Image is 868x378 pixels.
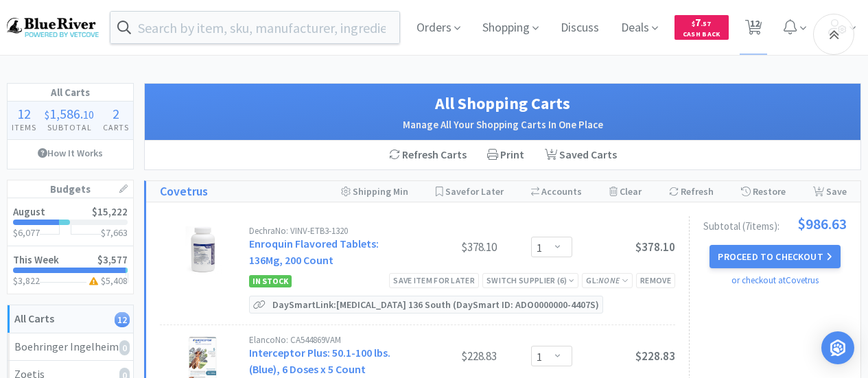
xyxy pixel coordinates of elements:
[249,226,394,235] div: Dechra No: VINV-ETB3-1320
[14,338,126,356] div: Boehringer Ingelheim
[113,105,119,122] span: 2
[692,16,711,29] span: 7
[394,239,497,255] div: $378.10
[741,181,786,202] div: Restore
[445,185,504,198] span: Save for Later
[635,239,675,255] span: $378.10
[49,105,80,122] span: 1,586
[14,311,54,325] strong: All Carts
[8,140,133,166] a: How It Works
[379,141,477,169] div: Refresh Carts
[813,181,847,202] div: Save
[635,349,675,364] span: $228.83
[179,226,227,274] img: 6c7914a8e39c4906aa88f9805e77979c_489565.png
[249,346,390,376] a: Interceptor Plus: 50.1-100 lbs. (Blue), 6 Doses x 5 Count
[7,18,99,36] img: b17b0d86f29542b49a2f66beb9ff811a.png
[394,348,497,364] div: $228.83
[45,108,49,121] span: $
[101,228,128,237] h3: $
[13,206,45,217] h2: August
[8,84,133,102] h1: All Carts
[731,274,819,286] a: or checkout at Covetrus
[8,333,133,362] a: Boehringer Ingelheim0
[683,31,720,40] span: Cash Back
[106,274,128,287] span: 5,408
[160,182,208,202] a: Covetrus
[17,105,31,122] span: 12
[609,181,642,202] div: Clear
[106,226,128,239] span: 7,663
[636,273,675,287] div: Remove
[675,9,729,46] a: $7.57Cash Back
[249,237,379,267] a: Enroquin Flavored Tablets: 136Mg, 200 Count
[8,246,133,294] a: This Week$3,577$3,822$5,408
[341,181,408,202] div: Shipping Min
[13,226,40,239] span: $6,077
[83,108,94,121] span: 10
[535,141,627,169] a: Saved Carts
[159,117,847,133] h2: Manage All Your Shopping Carts In One Place
[389,273,479,287] div: Save item for later
[740,23,768,36] a: 12
[115,312,130,327] i: 12
[92,205,128,218] span: $15,222
[269,296,602,313] p: DaySmart Link: [MEDICAL_DATA] 136 South (DaySmart ID: ADO0000000-4407S)
[709,245,840,268] button: Proceed to Checkout
[249,275,292,287] span: In Stock
[86,276,128,285] h3: $
[13,274,40,287] span: $3,822
[110,12,399,43] input: Search by item, sku, manufacturer, ingredient, size...
[249,335,394,344] div: Elanco No: CA544869VAM
[13,255,59,265] h2: This Week
[40,121,98,134] h4: Subtotal
[8,121,40,134] h4: Items
[8,305,133,333] a: All Carts12
[8,180,133,198] h1: Budgets
[477,141,535,169] div: Print
[99,121,133,134] h4: Carts
[555,22,605,34] a: Discuss
[821,331,854,364] div: Open Intercom Messenger
[486,274,574,287] div: Switch Supplier ( 6 )
[598,275,620,285] i: None
[692,19,695,28] span: $
[669,181,714,202] div: Refresh
[586,275,629,285] span: GL:
[97,253,128,266] span: $3,577
[119,340,130,355] i: 0
[703,216,847,231] div: Subtotal ( 7 item s ):
[40,107,98,121] div: .
[531,181,582,202] div: Accounts
[8,198,133,246] a: August$15,222$6,077$7,663
[159,91,847,117] h1: All Shopping Carts
[701,19,711,28] span: . 57
[797,216,847,231] span: $986.63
